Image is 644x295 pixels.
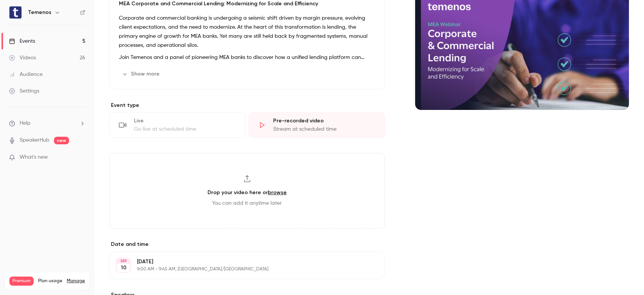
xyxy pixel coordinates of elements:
[273,117,375,125] div: Pre-recorded video
[273,125,375,133] div: Stream at scheduled time
[67,278,85,284] a: Manage
[134,117,236,125] div: Live
[38,278,62,284] span: Plan usage
[119,53,375,62] p: Join Temenos and a panel of pioneering MEA banks to discover how a unified lending platform can b...
[20,153,48,161] span: What's new
[109,102,385,109] p: Event type
[28,9,51,16] h6: Temenos
[54,137,69,144] span: new
[212,199,282,207] span: You can add it anytime later
[249,112,385,138] div: Pre-recorded videoStream at scheduled time
[109,241,385,248] label: Date and time
[119,68,164,80] button: Show more
[9,54,36,62] div: Videos
[137,266,345,272] p: 9:00 AM - 9:45 AM, [GEOGRAPHIC_DATA]/[GEOGRAPHIC_DATA]
[119,14,375,50] p: Corporate and commercial banking is undergoing a seismic shift driven by margin pressure, evolvin...
[9,119,85,127] li: help-dropdown-opener
[9,37,35,45] div: Events
[134,125,236,133] div: Go live at scheduled time
[109,112,246,138] div: LiveGo live at scheduled time
[207,188,287,196] h3: Drop your video here or
[9,87,39,95] div: Settings
[9,6,22,19] img: Temenos
[9,276,34,286] span: Premium
[20,136,49,144] a: SpeakerHub
[268,189,287,196] a: browse
[117,258,130,264] div: SEP
[20,119,31,127] span: Help
[121,264,126,272] p: 10
[76,154,85,161] iframe: Noticeable Trigger
[9,71,43,78] div: Audience
[137,258,345,266] p: [DATE]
